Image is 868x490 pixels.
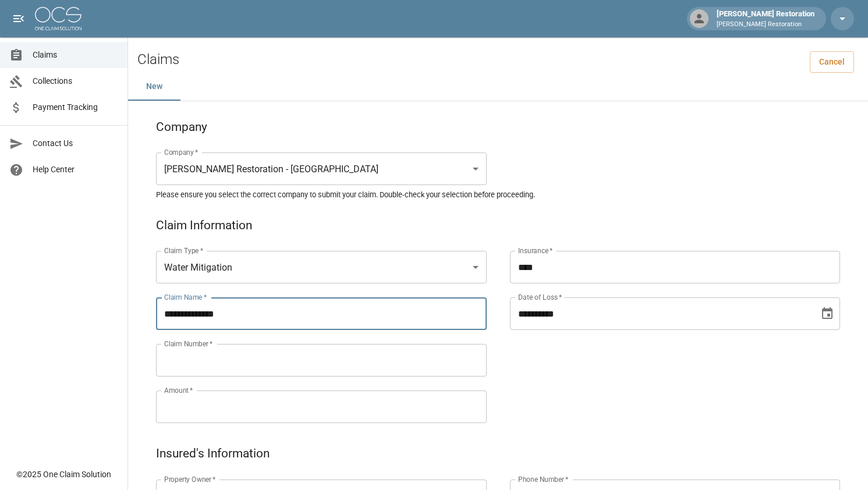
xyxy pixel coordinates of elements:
[16,468,111,480] div: © 2025 One Claim Solution
[518,246,552,255] label: Insurance
[7,7,30,30] button: open drawer
[33,49,118,61] span: Claims
[156,251,487,283] div: Water Mitigation
[712,8,819,29] div: [PERSON_NAME] Restoration
[518,292,562,302] label: Date of Loss
[33,75,118,87] span: Collections
[717,20,814,30] p: [PERSON_NAME] Restoration
[33,101,118,113] span: Payment Tracking
[164,474,216,484] label: Property Owner
[164,385,193,395] label: Amount
[137,51,179,68] h2: Claims
[816,302,839,325] button: Choose date, selected date is Aug 8, 2025
[156,152,487,185] div: [PERSON_NAME] Restoration - [GEOGRAPHIC_DATA]
[128,73,868,101] div: dynamic tabs
[35,7,82,30] img: ocs-logo-white-transparent.png
[164,339,212,349] label: Claim Number
[164,292,207,302] label: Claim Name
[128,73,180,101] button: New
[33,164,118,176] span: Help Center
[33,137,118,150] span: Contact Us
[518,474,568,484] label: Phone Number
[164,147,199,157] label: Company
[164,246,203,255] label: Claim Type
[156,190,840,200] h5: Please ensure you select the correct company to submit your claim. Double-check your selection be...
[810,51,854,73] a: Cancel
